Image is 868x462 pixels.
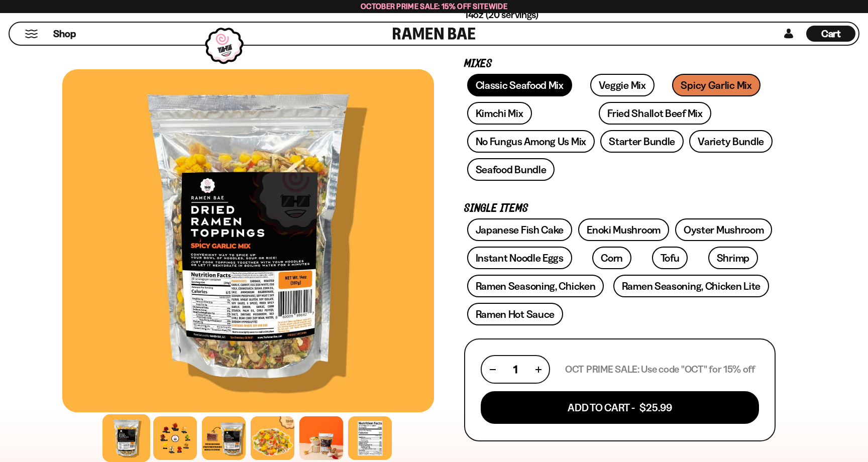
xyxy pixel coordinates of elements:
[613,275,769,297] a: Ramen Seasoning, Chicken Lite
[464,204,776,213] p: Single Items
[578,218,669,241] a: Enoki Mushroom
[708,247,758,269] a: Shrimp
[821,28,841,40] span: Cart
[675,218,773,241] a: Oyster Mushroom
[53,27,76,41] span: Shop
[565,363,755,376] p: OCT PRIME SALE: Use code "OCT" for 15% off
[590,74,655,96] a: Veggie Mix
[592,247,631,269] a: Corn
[689,130,773,153] a: Variety Bundle
[53,26,76,42] a: Shop
[600,130,684,153] a: Starter Bundle
[467,303,564,325] a: Ramen Hot Sauce
[652,247,688,269] a: Tofu
[467,130,595,153] a: No Fungus Among Us Mix
[467,102,532,125] a: Kimchi Mix
[806,23,855,45] div: Cart
[464,59,776,69] p: Mixes
[467,218,573,241] a: Japanese Fish Cake
[467,74,572,96] a: Classic Seafood Mix
[481,391,759,424] button: Add To Cart - $25.99
[25,30,38,38] button: Mobile Menu Trigger
[467,275,604,297] a: Ramen Seasoning, Chicken
[361,2,507,11] span: October Prime Sale: 15% off Sitewide
[513,363,517,376] span: 1
[467,158,555,181] a: Seafood Bundle
[467,247,572,269] a: Instant Noodle Eggs
[599,102,711,125] a: Fried Shallot Beef Mix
